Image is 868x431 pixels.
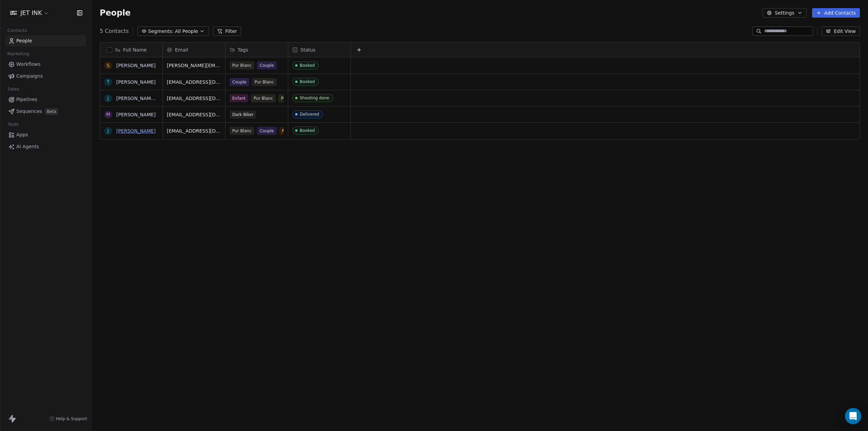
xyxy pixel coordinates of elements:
a: Apps [5,129,86,140]
a: [PERSON_NAME] [PERSON_NAME] [116,96,197,101]
div: Tags [225,42,288,57]
span: Email [175,46,188,53]
span: Apps [16,131,28,138]
a: Campaigns [5,71,86,82]
span: Campaigns [16,73,43,80]
a: [PERSON_NAME] [116,79,156,85]
span: Pipelines [16,96,37,103]
div: grid [163,57,860,406]
button: JET INK [8,7,51,19]
div: Booked [300,79,315,84]
div: Status [288,42,351,57]
button: Filter [213,26,241,36]
span: [EMAIL_ADDRESS][DOMAIN_NAME] [167,128,221,134]
div: J [107,95,109,102]
span: Pur Blanc [230,61,254,70]
span: Femme enceinte [279,127,319,135]
span: Help & Support [56,416,87,422]
span: [EMAIL_ADDRESS][DOMAIN_NAME] [167,95,221,102]
span: Full Name [123,46,147,53]
img: JET%20INK%20Metal.png [9,9,18,17]
span: Marketing [4,49,32,59]
span: Sequences [16,108,42,115]
span: Sales [5,84,22,94]
span: All People [175,28,198,35]
span: Status [300,46,316,53]
span: Enfant [230,94,248,102]
div: J [107,127,109,134]
span: 5 Contacts [100,27,129,35]
span: Couple [230,78,249,86]
span: AI Agents [16,143,39,150]
span: Pur Blanc [252,78,277,86]
span: Couple [257,61,277,70]
div: T [107,78,110,85]
div: M [106,111,110,118]
span: [EMAIL_ADDRESS][DOMAIN_NAME] [167,111,221,118]
div: Open Intercom Messenger [845,408,861,424]
div: Booked [300,128,315,133]
div: Email [163,42,225,57]
span: [EMAIL_ADDRESS][DOMAIN_NAME] [167,79,221,85]
span: People [100,8,131,18]
a: Help & Support [49,416,87,422]
span: JET INK [20,8,42,17]
span: Pur Blanc [230,127,254,135]
div: Shooting done [300,96,329,100]
div: Full Name [100,42,162,57]
a: People [5,35,86,46]
span: Segments: [148,28,174,35]
a: [PERSON_NAME] [116,63,156,68]
a: SequencesBeta [5,106,86,117]
a: [PERSON_NAME] [116,128,156,134]
span: Contacts [4,25,30,36]
span: Pur Blanc [251,94,276,102]
a: Pipelines [5,94,86,105]
div: Booked [300,63,315,68]
a: Workflows [5,59,86,70]
button: Settings [763,8,806,18]
span: Père [278,94,293,102]
a: [PERSON_NAME] [116,112,156,117]
span: People [16,37,32,44]
a: AI Agents [5,141,86,152]
span: Tools [5,119,21,130]
span: Beta [45,108,58,115]
span: [PERSON_NAME][EMAIL_ADDRESS][DOMAIN_NAME] [167,62,221,69]
span: Tags [238,46,248,53]
div: S [107,62,110,69]
span: Workflows [16,61,41,68]
span: Couple [257,127,277,135]
button: Edit View [822,26,860,36]
div: grid [100,57,163,406]
span: Dark Biker [230,111,256,119]
div: Delivered [300,112,319,117]
button: Add Contacts [812,8,860,18]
